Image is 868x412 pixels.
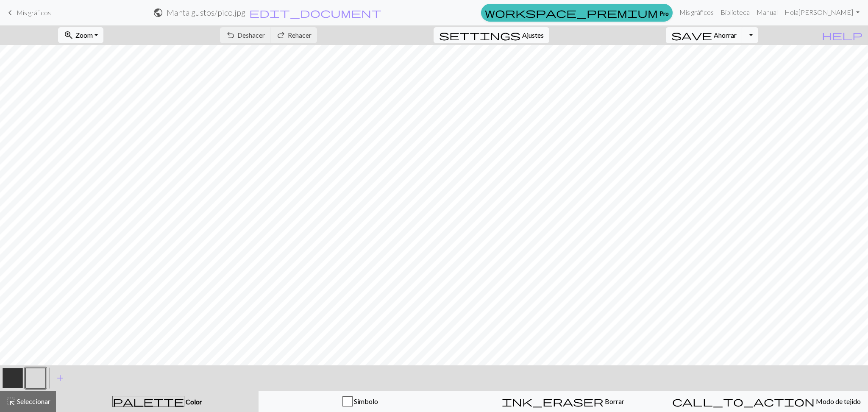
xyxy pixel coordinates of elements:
[502,395,604,407] span: ink_eraser
[249,7,381,19] span: edit_document
[5,7,15,19] span: keyboard_arrow_left
[481,4,673,22] a: Pro
[186,398,202,406] font: Color
[717,4,753,21] a: Biblioteca
[167,8,214,17] font: Manta gustos
[153,7,163,19] span: public
[672,395,815,407] span: call_to_action
[666,27,743,43] button: Ahorrar
[17,8,51,17] font: Mis gráficos
[113,395,184,407] span: palette
[5,6,51,20] a: Mis gráficos
[485,7,658,19] span: workspace_premium
[354,397,378,405] font: Símbolo
[439,29,520,41] span: settings
[56,391,259,412] button: Color
[522,31,544,39] font: Ajustes
[259,391,462,412] button: Símbolo
[714,31,737,39] font: Ahorrar
[822,29,862,41] span: help
[217,8,245,17] font: pico.jpg
[75,31,93,39] font: Zoom
[757,8,778,16] font: Manual
[721,8,750,16] font: Biblioteca
[665,391,868,412] button: Modo de tejido
[753,4,781,21] a: Manual
[659,9,669,17] font: Pro
[671,29,712,41] span: save
[434,27,549,43] button: SettingsAjustes
[679,8,714,16] font: Mis gráficos
[64,29,74,41] span: zoom_in
[6,395,16,407] span: highlight_alt
[781,4,863,21] a: Hola[PERSON_NAME]
[605,397,624,405] font: Borrar
[214,8,217,17] font: /
[785,8,798,16] font: Hola
[462,391,665,412] button: Borrar
[17,397,50,405] font: Seleccionar
[816,397,861,405] font: Modo de tejido
[676,4,717,21] a: Mis gráficos
[55,372,65,384] span: add
[439,30,520,40] i: Settings
[798,8,853,16] font: [PERSON_NAME]
[58,27,103,43] button: Zoom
